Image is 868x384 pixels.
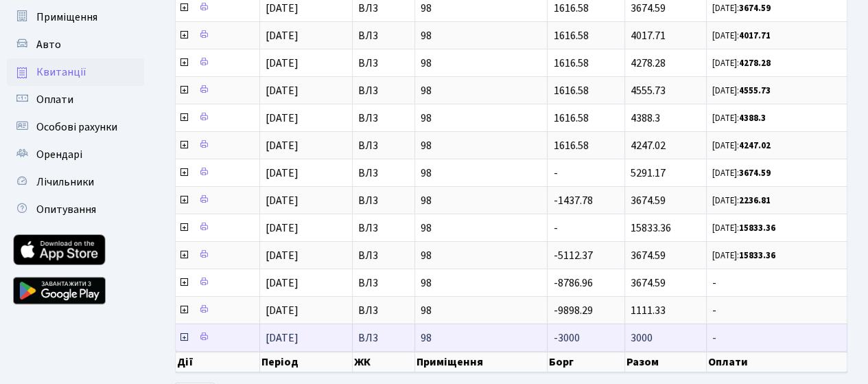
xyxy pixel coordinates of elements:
th: Борг [548,352,625,372]
span: ВЛ3 [358,113,409,124]
small: [DATE]: [712,84,771,97]
b: 4388.3 [739,112,766,124]
b: 4247.02 [739,139,771,152]
span: [DATE] [266,275,298,291]
span: - [712,332,841,343]
span: 1616.58 [553,56,588,71]
span: 1616.58 [553,28,588,43]
th: Оплати [707,352,847,372]
span: Особові рахунки [36,120,117,135]
span: 98 [421,30,541,41]
span: ВЛ3 [358,168,409,179]
span: 4388.3 [631,111,660,126]
span: 1111.33 [631,303,666,318]
span: 98 [421,113,541,124]
a: Приміщення [7,3,144,31]
span: 1616.58 [553,83,588,98]
span: ВЛ3 [358,195,409,206]
span: - [553,166,557,181]
th: ЖК [353,352,415,372]
th: Разом [625,352,707,372]
span: ВЛ3 [358,3,409,14]
b: 3674.59 [739,167,771,179]
span: Квитанції [36,65,86,80]
a: Лічильники [7,168,144,196]
span: 98 [421,305,541,316]
small: [DATE]: [712,139,771,152]
small: [DATE]: [712,30,771,42]
span: 4555.73 [631,83,666,98]
th: Дії [176,352,260,372]
b: 4017.71 [739,30,771,42]
span: 98 [421,3,541,14]
b: 4555.73 [739,84,771,97]
span: 98 [421,250,541,261]
span: 3674.59 [631,275,666,291]
span: Авто [36,37,61,52]
span: 98 [421,85,541,96]
span: ВЛ3 [358,223,409,234]
span: 98 [421,195,541,206]
span: 1616.58 [553,138,588,153]
span: 3674.59 [631,193,666,208]
span: [DATE] [266,221,298,236]
span: 98 [421,332,541,343]
span: 1616.58 [553,1,588,16]
span: ВЛ3 [358,332,409,343]
span: [DATE] [266,248,298,263]
span: 98 [421,140,541,151]
a: Оплати [7,86,144,113]
a: Опитування [7,196,144,223]
small: [DATE]: [712,167,771,179]
th: Період [260,352,353,372]
span: -9898.29 [553,303,592,318]
b: 15833.36 [739,249,775,262]
small: [DATE]: [712,222,775,234]
span: 98 [421,168,541,179]
span: ВЛ3 [358,305,409,316]
span: 5291.17 [631,166,666,181]
small: [DATE]: [712,112,766,124]
span: [DATE] [266,330,298,346]
span: 4247.02 [631,138,666,153]
span: ВЛ3 [358,278,409,289]
span: 4017.71 [631,28,666,43]
span: -5112.37 [553,248,592,263]
span: -8786.96 [553,275,592,291]
span: - [712,305,841,316]
span: - [712,278,841,289]
span: [DATE] [266,303,298,318]
small: [DATE]: [712,57,771,69]
span: [DATE] [266,28,298,43]
span: [DATE] [266,83,298,98]
span: [DATE] [266,1,298,16]
span: 3000 [631,330,653,346]
small: [DATE]: [712,194,771,207]
span: 3674.59 [631,248,666,263]
span: [DATE] [266,111,298,126]
span: ВЛ3 [358,250,409,261]
small: [DATE]: [712,2,771,14]
span: ВЛ3 [358,30,409,41]
span: 98 [421,278,541,289]
span: ВЛ3 [358,58,409,69]
a: Авто [7,31,144,58]
th: Приміщення [415,352,548,372]
b: 3674.59 [739,2,771,14]
span: ВЛ3 [358,140,409,151]
span: Опитування [36,202,96,217]
b: 2236.81 [739,194,771,207]
span: 4278.28 [631,56,666,71]
span: 98 [421,223,541,234]
span: Приміщення [36,10,97,25]
b: 4278.28 [739,57,771,69]
a: Орендарі [7,141,144,168]
span: Орендарі [36,147,82,162]
span: 1616.58 [553,111,588,126]
span: -3000 [553,330,579,346]
a: Квитанції [7,58,144,86]
span: [DATE] [266,138,298,153]
span: [DATE] [266,56,298,71]
span: ВЛ3 [358,85,409,96]
b: 15833.36 [739,222,775,234]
